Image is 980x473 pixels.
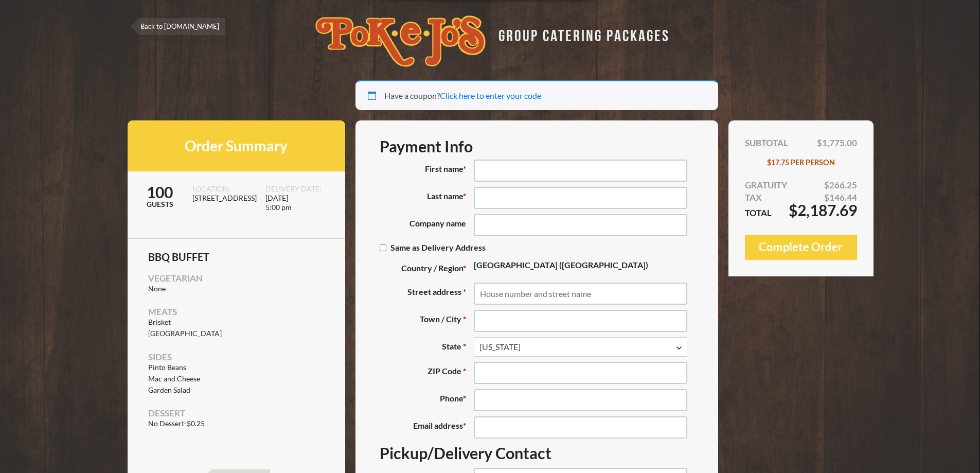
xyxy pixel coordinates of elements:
[380,337,474,357] label: State
[817,137,857,149] span: $1,775.00
[745,137,788,149] span: SUBTOTAL
[380,389,474,411] label: Phone
[745,179,787,191] span: GRATUITY
[479,341,682,353] span: Texas
[130,18,225,35] a: Back to [DOMAIN_NAME]
[745,235,857,260] button: Complete Order
[315,15,486,67] img: logo.svg
[148,363,325,372] li: Pinto Beans
[380,137,694,155] h3: Payment Info
[355,80,718,110] div: Have a coupon?
[380,237,493,257] label: Same as Delivery Address
[380,362,474,384] label: ZIP Code
[148,386,325,395] li: Garden Salad
[463,341,466,351] abbr: required
[192,194,253,225] span: [STREET_ADDRESS]
[148,318,325,327] li: Brisket
[184,419,274,428] span: -$0.25
[491,24,670,44] div: GROUP CATERING PACKAGES
[148,252,325,262] span: BBQ Buffet
[380,214,474,236] label: Company name
[148,273,203,284] span: Vegetarian
[380,444,694,462] h3: Pickup/Delivery Contact
[745,191,762,204] span: TAX
[474,337,687,357] span: State
[192,184,253,194] span: LOCATION:
[745,156,857,169] div: $17.75 PER PERSON
[474,283,687,305] input: House number and street name
[789,204,857,216] span: $2,187.69
[380,283,474,305] label: Street address
[265,194,326,225] span: [DATE] 5:00 pm
[148,419,325,428] li: No Dessert
[380,310,474,332] label: Town / City
[148,329,325,338] li: [GEOGRAPHIC_DATA]
[185,137,288,155] span: Order Summary
[463,366,466,376] abbr: required
[265,184,326,194] span: DELIVERY DATE:
[440,91,541,100] a: Click here to enter your code
[824,191,857,204] span: $146.44
[380,187,474,209] label: Last name
[148,352,172,362] span: Sides
[463,287,466,296] abbr: required
[474,260,648,270] strong: [GEOGRAPHIC_DATA] ([GEOGRAPHIC_DATA])
[128,200,193,209] span: GUESTS
[380,160,474,182] label: First name
[380,416,474,439] label: Email address
[380,244,386,251] input: Same as Delivery Address
[148,285,325,293] li: None
[148,375,325,383] li: Mac and Cheese
[148,306,177,317] span: Meats
[824,179,857,191] span: $266.25
[128,184,193,200] span: 100
[148,408,185,418] span: Dessert
[745,207,772,219] span: TOTAL
[463,314,466,324] abbr: required
[380,259,474,277] label: Country / Region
